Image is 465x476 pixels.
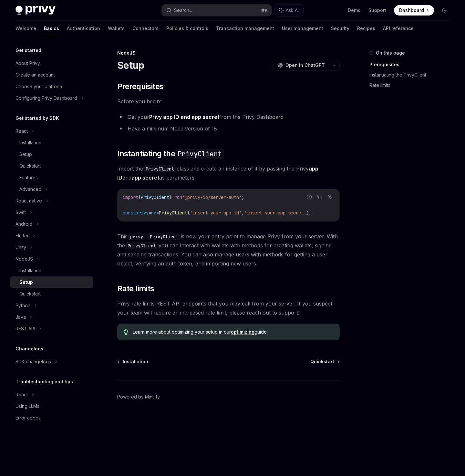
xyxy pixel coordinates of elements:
span: } [169,194,172,200]
button: Ask AI [326,193,334,201]
a: Setup [10,149,93,160]
a: Features [10,172,93,183]
div: Error codes [15,414,41,422]
a: Welcome [15,21,36,36]
a: Basics [44,21,59,36]
div: Java [15,313,26,321]
div: React [15,127,28,135]
h5: Changelogs [15,345,43,353]
div: Using LLMs [15,402,39,410]
code: PrivyClient [125,242,159,249]
span: new [151,210,159,216]
div: Setup [19,278,33,286]
span: ( [187,210,190,216]
div: Android [15,220,32,228]
button: Search...⌘K [162,5,271,16]
a: User management [282,21,323,36]
div: Python [15,302,30,309]
div: React [15,391,28,398]
span: Before you begin: [117,97,340,106]
img: dark logo [15,6,56,15]
div: Choose your platform [15,83,62,90]
div: About Privy [15,59,40,67]
code: PrivyClient [175,149,224,159]
strong: app secret [131,174,159,181]
h5: Get started by SDK [15,114,59,122]
a: Error codes [10,412,93,424]
div: NodeJS [117,50,340,56]
span: Import the class and create an instance of it by passing the Privy and as parameters. [117,164,340,182]
div: REST API [15,325,35,333]
div: Advanced [19,185,41,193]
a: Setup [10,276,93,288]
a: Choose your platform [10,81,93,92]
span: Quickstart [310,358,334,365]
span: PrivyClient [141,194,169,200]
a: Demo [348,7,361,14]
h5: Troubleshooting and tips [15,378,73,386]
button: Ask AI [275,5,303,16]
a: Quickstart [310,358,339,365]
div: Configuring Privy Dashboard [15,94,77,102]
div: Unity [15,243,26,251]
div: Swift [15,209,26,216]
span: 'insert-your-app-id' [190,210,242,216]
a: Support [368,7,386,14]
div: Installation [19,139,41,147]
a: Installation [10,137,93,149]
a: Recipes [357,21,375,36]
div: SDK changelogs [15,358,51,366]
span: PrivyClient [159,210,187,216]
span: const [123,210,136,216]
a: API reference [383,21,414,36]
div: Setup [19,150,32,158]
a: Authentication [67,21,100,36]
a: Prerequisites [369,59,455,70]
button: Open in ChatGPT [274,60,329,71]
a: optimizing [231,329,254,335]
span: privy [136,210,149,216]
h5: Get started [15,47,41,54]
span: Open in ChatGPT [285,62,325,68]
a: Dashboard [394,5,434,16]
span: import [123,194,138,200]
a: Quickstart [10,160,93,172]
span: ⌘ K [261,8,268,13]
a: Connectors [132,21,159,36]
div: Search... [174,6,192,14]
code: PrivyClient [143,165,177,172]
a: Wallets [108,21,125,36]
a: Transaction management [216,21,274,36]
div: React native [15,197,42,205]
span: Installation [123,358,148,365]
div: Create an account [15,71,55,79]
li: Get your from the Privy Dashboard [117,112,340,121]
code: privy [128,233,146,240]
span: 'insert-your-app-secret' [244,210,306,216]
a: Policies & controls [166,21,208,36]
span: ; [242,194,244,200]
span: Privy rate limits REST API endpoints that you may call from your server. If you suspect your team... [117,299,340,317]
a: Privy app ID and app secret [149,114,219,120]
div: Quickstart [19,290,41,298]
span: Dashboard [399,7,424,14]
li: Have a minimum Node version of 18 [117,124,340,133]
a: Powered by Mintlify [117,394,160,400]
span: { [138,194,141,200]
a: Security [331,21,349,36]
span: , [242,210,244,216]
span: = [149,210,151,216]
a: Rate limits [369,80,455,90]
div: Flutter [15,232,29,240]
a: Installation [118,358,148,365]
span: from [172,194,182,200]
a: About Privy [10,57,93,69]
a: Using LLMs [10,400,93,412]
button: Copy the contents from the code block [315,193,324,201]
span: Instantiating the [117,149,224,159]
h1: Setup [117,59,144,71]
svg: Tip [124,329,128,335]
div: Quickstart [19,162,41,170]
a: Instantiating the PrivyClient [369,70,455,80]
span: On this page [376,49,405,57]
